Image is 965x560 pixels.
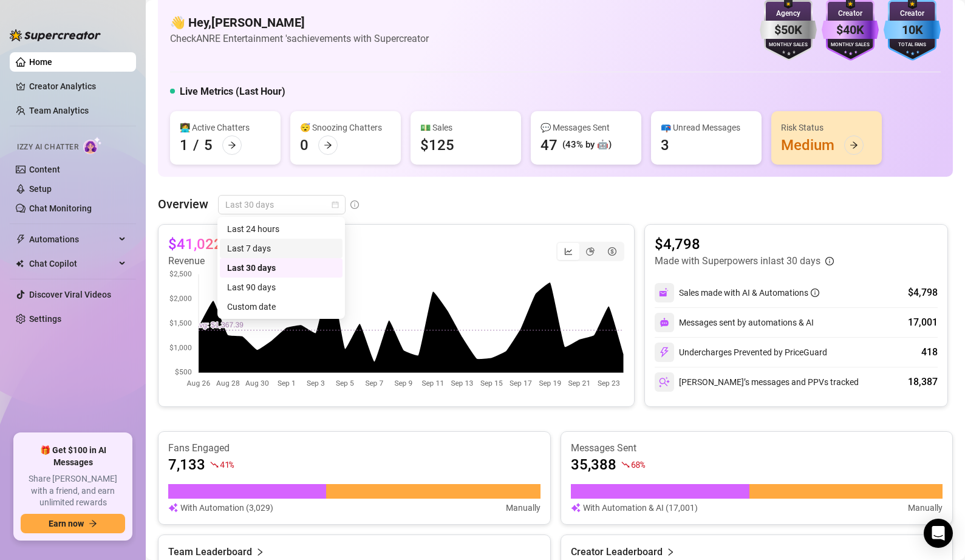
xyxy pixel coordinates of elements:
[168,455,205,474] article: 7,133
[571,442,943,455] article: Messages Sent
[332,201,339,208] span: calendar
[300,135,309,155] div: 0
[660,318,669,327] img: svg%3e
[659,287,670,298] img: svg%3e
[180,501,273,514] article: With Automation (3,029)
[180,135,188,155] div: 1
[168,254,251,268] article: Revenue
[89,519,97,528] span: arrow-right
[822,21,879,39] div: $40K
[679,286,819,299] div: Sales made with AI & Automations
[29,254,115,273] span: Chat Copilot
[10,29,101,41] img: logo-BBDzfeDw.svg
[29,230,115,249] span: Automations
[180,84,285,99] h5: Live Metrics (Last Hour)
[300,121,391,134] div: 😴 Snoozing Chatters
[655,234,834,254] article: $4,798
[811,289,819,297] span: info-circle
[822,8,879,19] div: Creator
[29,77,126,96] a: Creator Analytics
[170,31,429,46] article: Check ANRE Entertainment 's achievements with Supercreator
[220,219,343,239] div: Last 24 hours
[21,473,125,509] span: Share [PERSON_NAME] with a friend, and earn unlimited rewards
[256,545,264,559] span: right
[884,41,941,49] div: Total Fans
[220,278,343,297] div: Last 90 days
[908,285,938,300] div: $4,798
[170,14,429,31] h4: 👋 Hey, [PERSON_NAME]
[781,121,872,134] div: Risk Status
[908,375,938,389] div: 18,387
[29,106,89,115] a: Team Analytics
[350,200,359,209] span: info-circle
[659,347,670,358] img: svg%3e
[420,121,511,134] div: 💵 Sales
[180,121,271,134] div: 👩‍💻 Active Chatters
[921,345,938,360] div: 418
[227,222,335,236] div: Last 24 hours
[29,165,60,174] a: Content
[49,519,84,528] span: Earn now
[29,57,52,67] a: Home
[884,8,941,19] div: Creator
[227,242,335,255] div: Last 7 days
[227,261,335,275] div: Last 30 days
[583,501,698,514] article: With Automation & AI (17,001)
[655,372,859,392] div: [PERSON_NAME]’s messages and PPVs tracked
[540,121,632,134] div: 💬 Messages Sent
[29,184,52,194] a: Setup
[822,41,879,49] div: Monthly Sales
[586,247,595,256] span: pie-chart
[655,254,820,268] article: Made with Superpowers in last 30 days
[17,142,78,153] span: Izzy AI Chatter
[158,195,208,213] article: Overview
[631,459,645,470] span: 68 %
[168,501,178,514] img: svg%3e
[228,141,236,149] span: arrow-right
[908,501,943,514] article: Manually
[324,141,332,149] span: arrow-right
[168,234,222,254] article: $41,022
[29,290,111,299] a: Discover Viral Videos
[760,8,817,19] div: Agency
[210,460,219,469] span: fall
[908,315,938,330] div: 17,001
[608,247,616,256] span: dollar-circle
[655,313,814,332] div: Messages sent by automations & AI
[884,21,941,39] div: 10K
[16,234,26,244] span: thunderbolt
[655,343,827,362] div: Undercharges Prevented by PriceGuard
[621,460,630,469] span: fall
[227,300,335,313] div: Custom date
[562,138,612,152] div: (43% by 🤖)
[29,314,61,324] a: Settings
[760,41,817,49] div: Monthly Sales
[21,514,125,533] button: Earn nowarrow-right
[556,242,624,261] div: segmented control
[204,135,213,155] div: 5
[666,545,675,559] span: right
[760,21,817,39] div: $50K
[420,135,454,155] div: $125
[220,297,343,316] div: Custom date
[220,459,234,470] span: 41 %
[168,442,540,455] article: Fans Engaged
[924,519,953,548] div: Open Intercom Messenger
[564,247,573,256] span: line-chart
[661,121,752,134] div: 📪 Unread Messages
[571,455,616,474] article: 35,388
[571,501,581,514] img: svg%3e
[220,258,343,278] div: Last 30 days
[540,135,558,155] div: 47
[661,135,669,155] div: 3
[659,377,670,388] img: svg%3e
[506,501,540,514] article: Manually
[83,137,102,154] img: AI Chatter
[21,445,125,468] span: 🎁 Get $100 in AI Messages
[220,239,343,258] div: Last 7 days
[29,203,92,213] a: Chat Monitoring
[850,141,858,149] span: arrow-right
[16,259,24,268] img: Chat Copilot
[225,196,338,214] span: Last 30 days
[227,281,335,294] div: Last 90 days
